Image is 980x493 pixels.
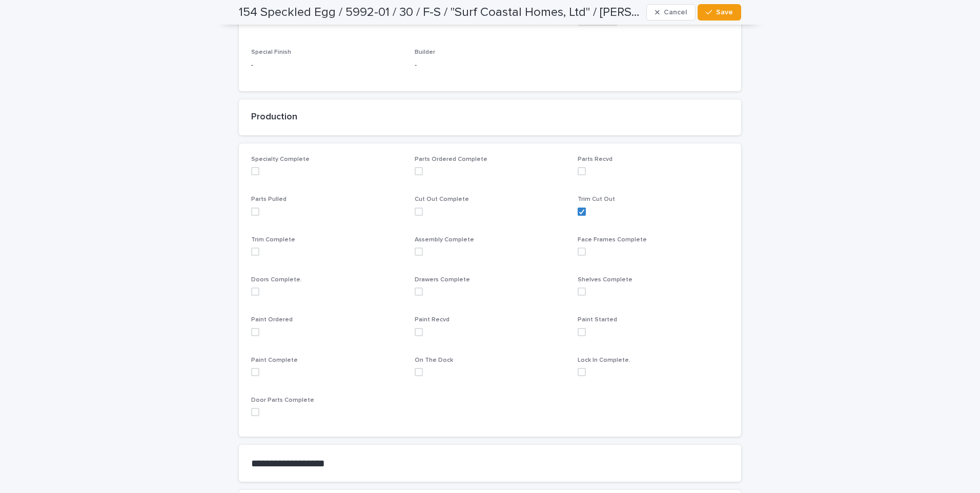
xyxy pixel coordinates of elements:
h2: Production [251,112,729,123]
span: On The Dock [415,357,453,363]
span: Trim Cut Out [578,196,615,202]
span: Paint Recvd [415,317,450,323]
h2: 154 Speckled Egg / 5992-01 / 30 / F-S / "Surf Coastal Homes, Ltd" / Michael Tarantino [239,5,642,20]
span: Specialty Complete [251,156,310,162]
span: Paint Ordered [251,317,293,323]
span: Paint Complete [251,357,298,363]
span: Doors Complete. [251,277,302,283]
span: Lock In Complete. [578,357,630,363]
span: Builder [415,49,435,55]
span: Assembly Complete [415,237,474,243]
span: Parts Pulled [251,196,287,202]
button: Save [698,4,741,20]
button: Cancel [646,4,696,20]
span: Shelves Complete [578,277,632,283]
span: Special Finish [251,49,291,55]
p: - [415,60,566,71]
span: Cut Out Complete [415,196,469,202]
span: Paint Started [578,317,617,323]
span: Parts Recvd [578,156,612,162]
span: Cancel [664,9,687,16]
span: Parts Ordered Complete [415,156,487,162]
span: Door Parts Complete [251,397,314,403]
span: Save [716,9,733,16]
p: - [251,60,402,71]
span: Drawers Complete [415,277,470,283]
span: Face Frames Complete [578,237,647,243]
span: Trim Complete [251,237,295,243]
